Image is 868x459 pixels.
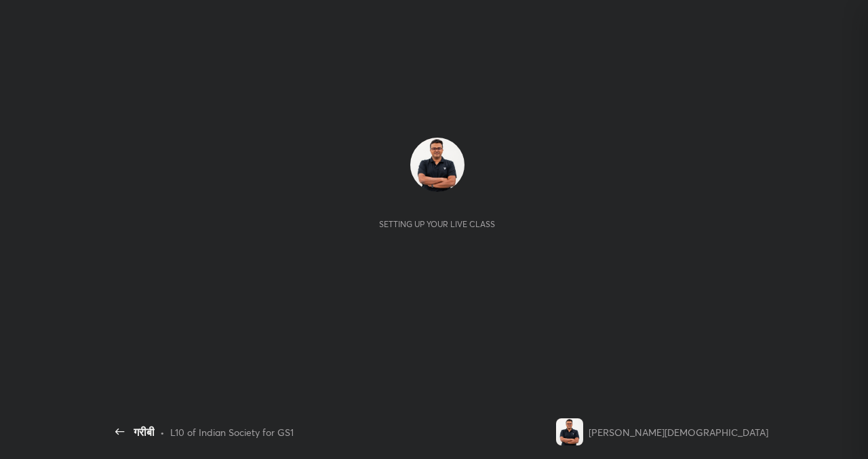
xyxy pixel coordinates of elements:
[589,425,768,439] div: [PERSON_NAME][DEMOGRAPHIC_DATA]
[379,219,495,229] div: Setting up your live class
[134,424,155,440] div: गरीबी
[410,138,465,192] img: f9a666527379488a9d83e0f86d2874fe.jpg
[160,425,165,439] div: •
[170,425,294,439] div: L10 of Indian Society for GS1
[556,418,583,445] img: f9a666527379488a9d83e0f86d2874fe.jpg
